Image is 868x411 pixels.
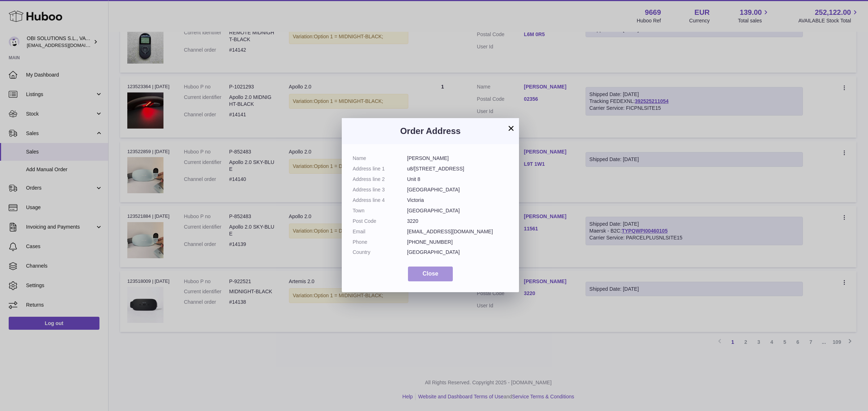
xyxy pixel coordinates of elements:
[407,165,509,172] dd: u8/[STREET_ADDRESS]
[353,239,407,246] dt: Phone
[407,197,509,204] dd: Victoria
[353,186,407,193] dt: Address line 3
[507,124,515,133] button: ×
[353,176,407,183] dt: Address line 2
[407,218,509,225] dd: 3220
[353,155,407,162] dt: Name
[407,155,509,162] dd: [PERSON_NAME]
[407,239,509,246] dd: [PHONE_NUMBER]
[353,125,508,137] h3: Order Address
[353,228,407,235] dt: Email
[353,218,407,225] dt: Post Code
[353,207,407,214] dt: Town
[422,271,438,277] span: Close
[408,267,453,281] button: Close
[353,249,407,256] dt: Country
[407,207,509,214] dd: [GEOGRAPHIC_DATA]
[407,176,509,183] dd: Unit 8
[407,228,509,235] dd: [EMAIL_ADDRESS][DOMAIN_NAME]
[353,165,407,172] dt: Address line 1
[353,197,407,204] dt: Address line 4
[407,186,509,193] dd: [GEOGRAPHIC_DATA]
[407,249,509,256] dd: [GEOGRAPHIC_DATA]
